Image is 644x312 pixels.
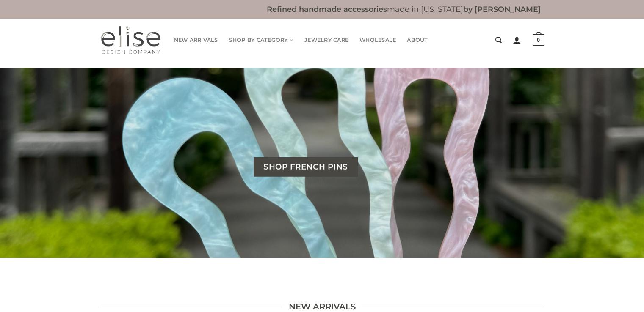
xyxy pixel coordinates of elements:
[229,32,294,49] a: Shop By Category
[100,25,161,55] img: Elise Design Company
[533,34,544,46] strong: 0
[495,32,502,48] a: Search
[267,5,541,14] b: made in [US_STATE]
[359,32,396,49] a: Wholesale
[304,32,348,49] a: Jewelry Care
[254,157,358,177] a: Shop French Pins
[463,5,541,14] b: by [PERSON_NAME]
[263,161,348,173] span: Shop French Pins
[533,28,544,52] a: 0
[174,32,218,49] a: New Arrivals
[407,32,428,49] a: About
[267,5,387,14] b: Refined handmade accessories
